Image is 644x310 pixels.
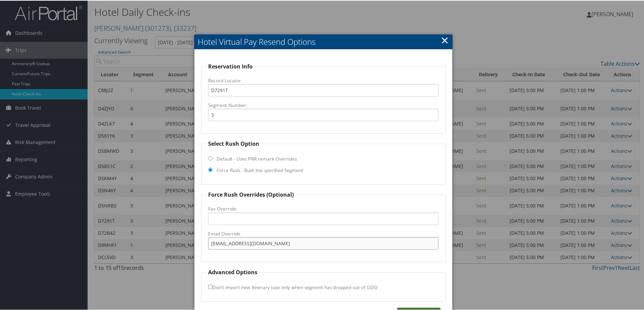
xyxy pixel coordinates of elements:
[208,284,213,288] input: Don't import new itinerary (use only when segment has dropped out of GDS)
[208,77,439,83] label: Record Locator
[207,139,260,147] legend: Select Rush Option
[207,267,258,276] legend: Advanced Options
[208,280,377,293] label: Don't import new itinerary (use only when segment has dropped out of GDS)
[207,62,254,70] legend: Reservation Info
[194,34,452,49] h2: Hotel Virtual Pay Resend Options
[208,101,439,108] label: Segment Number:
[208,230,439,236] label: Email Override
[217,155,297,162] label: Default - Uses PNR remark Overrides
[207,190,295,198] legend: Force Rush Overrides (Optional)
[441,33,449,46] a: Close
[208,205,439,212] label: Fax Override:
[217,166,303,173] label: Force Rush - Rush the specified Segment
